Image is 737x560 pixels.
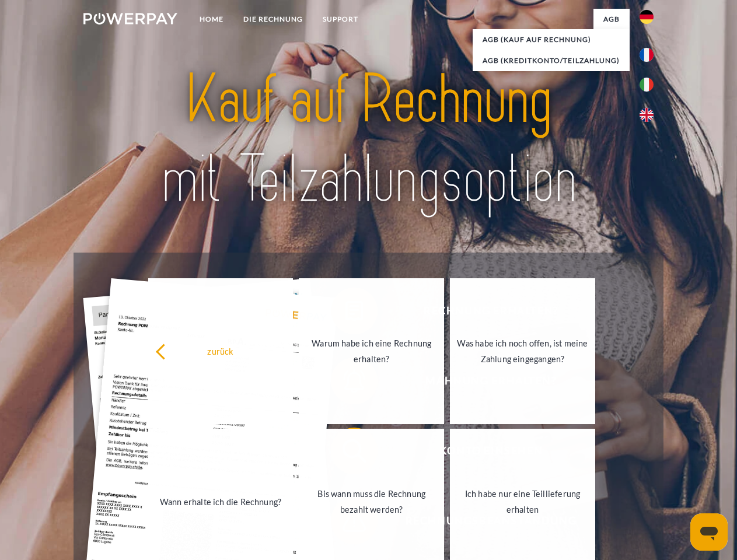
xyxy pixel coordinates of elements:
img: it [640,78,654,92]
a: DIE RECHNUNG [233,9,313,30]
div: Was habe ich noch offen, ist meine Zahlung eingegangen? [457,335,588,367]
img: logo-powerpay-white.svg [83,13,177,24]
a: agb [593,9,630,30]
a: SUPPORT [313,9,368,30]
img: en [640,108,654,122]
iframe: Schaltfläche zum Öffnen des Messaging-Fensters [690,513,728,551]
img: de [640,10,654,24]
img: fr [640,48,654,62]
div: Bis wann muss die Rechnung bezahlt werden? [306,486,437,517]
a: Home [190,9,233,30]
div: Ich habe nur eine Teillieferung erhalten [457,486,588,517]
a: Was habe ich noch offen, ist meine Zahlung eingegangen? [450,278,595,424]
div: Warum habe ich eine Rechnung erhalten? [306,335,437,367]
div: Wann erhalte ich die Rechnung? [155,494,287,509]
img: title-powerpay_de.svg [111,56,626,223]
div: zurück [155,343,287,359]
a: AGB (Kreditkonto/Teilzahlung) [473,50,630,71]
a: AGB (Kauf auf Rechnung) [473,29,630,50]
